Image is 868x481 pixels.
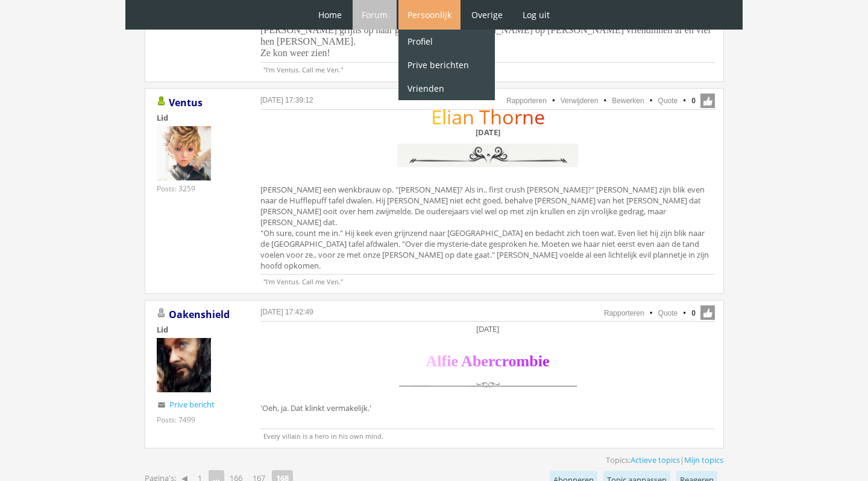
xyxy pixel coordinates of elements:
span: A [461,352,473,370]
a: Rapporteren [506,97,547,105]
a: Quote [658,97,678,105]
span: e [534,103,545,130]
span: 0 [691,308,696,319]
span: Topics: | [606,454,723,465]
div: Posts: 3259 [157,183,195,194]
a: Oakenshield [169,308,230,321]
div: Lid [157,324,241,335]
span: 0 [691,95,696,106]
div: Lid [157,112,241,123]
span: l [442,103,447,130]
div: 'Oeh, ja. Dat klinkt vermakelijk.' [260,323,715,416]
span: i [447,352,451,370]
a: Rapporteren [604,309,644,317]
span: b [473,352,481,370]
img: Ventus [157,126,211,180]
b: [DATE] [476,127,500,138]
span: r [514,103,522,130]
p: "I'm Ventus. Call me Ven." [260,62,715,74]
span: E [431,103,442,130]
a: Profiel [398,30,495,53]
span: Like deze post [700,305,715,320]
a: Prive bericht [169,399,215,410]
span: a [451,103,462,130]
img: Gebruiker is online [157,97,166,106]
div: [DATE] [260,323,715,334]
img: Gebruiker is offline [157,308,166,318]
p: Every villain is a hero in his own mind. [260,428,715,441]
span: h [490,103,502,130]
span: r [488,352,495,370]
span: i [538,352,542,370]
span: e [481,352,488,370]
p: "I'm Ventus. Call me Ven." [260,274,715,286]
a: Ventus [169,96,203,109]
a: [DATE] 17:39:12 [260,96,313,104]
span: l [437,352,441,370]
a: Mijn topics [684,454,723,465]
span: i [447,103,451,130]
span: c [495,352,502,370]
span: m [517,352,530,370]
a: Verwijderen [561,97,599,105]
span: e [451,352,458,370]
img: scheidingslijn.png [394,372,581,400]
span: e [542,352,550,370]
div: Posts: 7499 [157,415,195,425]
span: n [462,103,474,130]
span: b [529,352,538,370]
span: T [479,103,490,130]
a: Quote [658,309,678,317]
a: Actieve topics [631,454,680,465]
div: [PERSON_NAME] een wenkbrauw op. "[PERSON_NAME]? Als in.. first crush [PERSON_NAME]?" [PERSON_NAME... [260,112,715,274]
span: f [442,352,447,370]
img: Oakenshield [157,338,211,392]
a: Vrienden [398,77,495,100]
a: [DATE] 17:42:49 [260,308,313,316]
a: Bewerken [612,97,644,105]
span: A [426,352,438,370]
img: LK3TOVS.png [394,141,581,170]
span: o [509,352,517,370]
span: r [502,352,509,370]
span: o [502,103,514,130]
span: n [522,103,534,130]
a: Prive berichten [398,53,495,77]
